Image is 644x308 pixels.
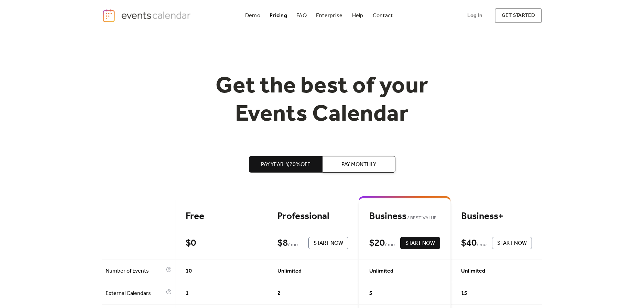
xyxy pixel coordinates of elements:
[106,267,164,275] span: Number of Events
[277,267,302,275] span: Unlimited
[294,11,309,20] a: FAQ
[186,289,189,298] span: 1
[102,9,193,23] a: home
[288,241,298,249] span: / mo
[370,11,396,20] a: Contact
[405,239,435,247] span: Start Now
[369,267,393,275] span: Unlimited
[341,161,376,169] span: Pay Monthly
[186,210,256,222] div: Free
[267,11,290,20] a: Pricing
[497,239,527,247] span: Start Now
[322,156,395,173] button: Pay Monthly
[277,237,288,249] div: $ 8
[245,14,260,18] div: Demo
[261,161,310,169] span: Pay Yearly, 20% off
[495,8,542,23] a: get started
[406,214,437,222] span: BEST VALUE
[249,156,322,173] button: Pay Yearly,20%off
[316,14,342,18] div: Enterprise
[460,8,489,23] a: Log In
[186,237,196,249] div: $ 0
[242,11,263,20] a: Demo
[106,289,164,298] span: External Calendars
[477,241,487,249] span: / mo
[296,14,307,18] div: FAQ
[385,241,395,249] span: / mo
[461,289,467,298] span: 15
[313,11,345,20] a: Enterprise
[461,210,532,222] div: Business+
[277,210,348,222] div: Professional
[308,237,348,249] button: Start Now
[190,73,454,129] h1: Get the best of your Events Calendar
[277,289,281,298] span: 2
[369,210,440,222] div: Business
[369,289,372,298] span: 5
[461,237,477,249] div: $ 40
[186,267,192,275] span: 10
[461,267,485,275] span: Unlimited
[369,237,385,249] div: $ 20
[400,237,440,249] button: Start Now
[314,239,343,247] span: Start Now
[349,11,366,20] a: Help
[373,14,393,18] div: Contact
[270,14,287,18] div: Pricing
[352,14,363,18] div: Help
[492,237,532,249] button: Start Now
